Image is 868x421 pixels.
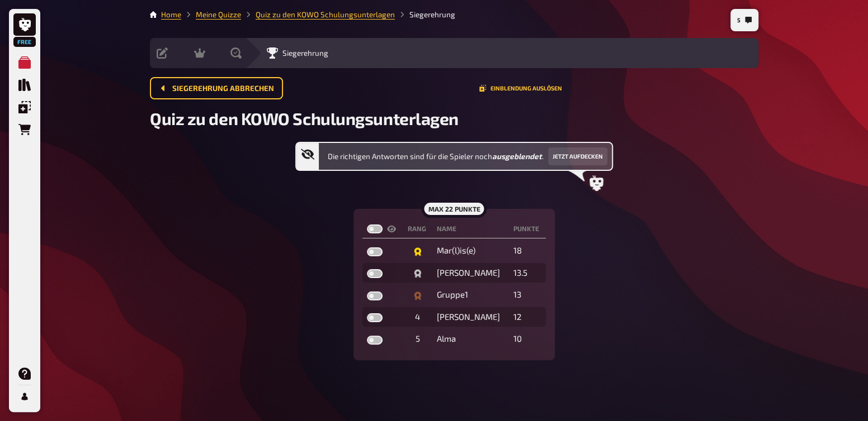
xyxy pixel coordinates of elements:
div: max 22 Punkte [421,200,487,218]
button: Jetzt aufdecken [548,147,607,165]
button: Siegerehrung abbrechen [150,77,283,99]
li: Quiz zu den KOWO Schulungsunterlagen [241,9,395,20]
td: Mar(l)is(e) [432,241,509,261]
a: Quiz zu den KOWO Schulungsunterlagen [256,10,395,19]
span: Die richtigen Antworten sind für die Spieler noch . [328,151,544,162]
td: 5 [403,329,432,349]
span: Quiz zu den KOWO Schulungsunterlagen [150,108,459,128]
span: Siegerehrung [282,49,328,58]
th: Rang [403,220,432,238]
li: Home [161,9,181,20]
span: Siegerehrung abbrechen [172,85,274,93]
td: Alma [432,329,509,349]
a: Home [161,10,181,19]
td: 18 [509,241,546,261]
a: Meine Quizze [196,10,241,19]
td: 4 [403,307,432,327]
button: Einblendung auslösen [479,85,562,92]
li: Meine Quizze [181,9,241,20]
td: Gruppe1 [432,285,509,305]
th: Name [432,220,509,238]
th: Punkte [509,220,546,238]
li: Siegerehrung [395,9,455,20]
td: 13.5 [509,263,546,283]
td: 12 [509,307,546,327]
td: 13 [509,285,546,305]
b: ausgeblendet [492,152,542,161]
span: Free [15,39,35,45]
td: [PERSON_NAME] [432,263,509,283]
button: 5 [733,11,756,29]
td: 10 [509,329,546,349]
td: [PERSON_NAME] [432,307,509,327]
